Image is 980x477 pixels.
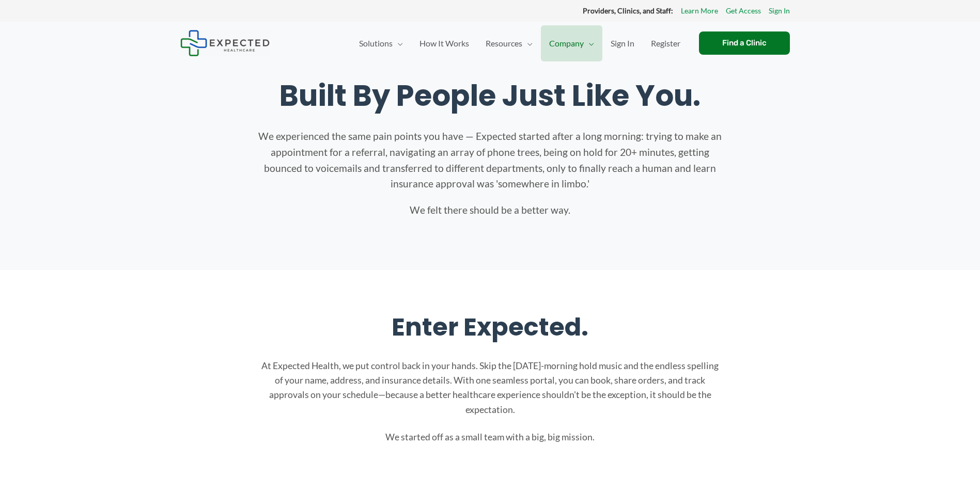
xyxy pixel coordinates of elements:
a: Sign In [769,4,790,18]
a: How It Works [411,25,477,61]
span: Register [651,25,680,61]
strong: Providers, Clinics, and Staff: [583,6,673,15]
h2: Enter Expected. [191,311,790,343]
span: Menu Toggle [522,25,533,61]
span: Menu Toggle [393,25,403,61]
a: Learn More [681,4,718,18]
span: Menu Toggle [584,25,594,61]
a: SolutionsMenu Toggle [351,25,411,61]
span: How It Works [419,25,469,61]
span: Company [549,25,584,61]
p: We experienced the same pain points you have — Expected started after a long morning: trying to m... [258,129,723,192]
a: ResourcesMenu Toggle [477,25,541,61]
img: Expected Healthcare Logo - side, dark font, small [180,30,270,56]
p: We started off as a small team with a big, big mission. [258,430,723,444]
h1: Built By People Just Like You. [191,78,790,113]
nav: Primary Site Navigation [351,25,689,61]
a: Register [643,25,689,61]
span: Solutions [359,25,393,61]
span: Resources [486,25,522,61]
a: Sign In [602,25,643,61]
p: We felt there should be a better way. [258,202,723,218]
a: Find a Clinic [699,31,790,55]
span: Sign In [611,25,634,61]
p: At Expected Health, we put control back in your hands. Skip the [DATE]-morning hold music and the... [258,359,723,417]
a: CompanyMenu Toggle [541,25,602,61]
a: Get Access [726,4,761,18]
